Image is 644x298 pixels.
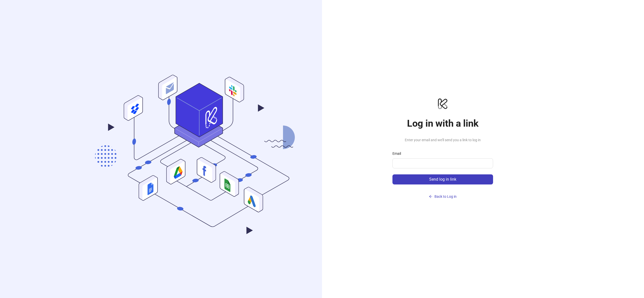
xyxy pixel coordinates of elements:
a: Back to Log in [392,184,493,201]
label: Email [392,151,404,156]
button: Send log in link [392,174,493,184]
h1: Log in with a link [392,118,493,129]
span: Back to Log in [434,194,457,198]
button: Back to Log in [392,192,493,201]
span: arrow-left [429,195,432,198]
span: Enter your email and we'll send you a link to log in [392,137,493,143]
span: Send log in link [429,177,456,182]
input: Email [395,160,489,166]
